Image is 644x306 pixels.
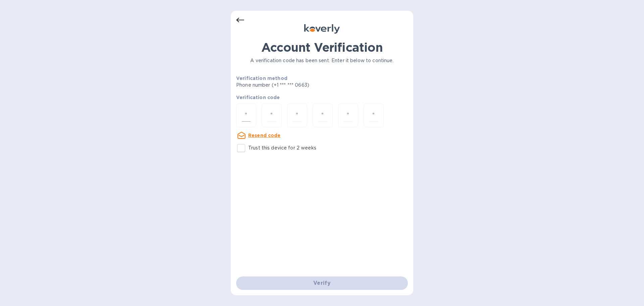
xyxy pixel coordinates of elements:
p: Trust this device for 2 weeks [248,144,316,151]
p: Verification code [236,94,408,101]
b: Verification method [236,76,287,81]
u: Resend code [248,133,281,138]
p: A verification code has been sent. Enter it below to continue. [236,57,408,64]
h1: Account Verification [236,40,408,54]
p: Phone number (+1 *** *** 0663) [236,82,361,89]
